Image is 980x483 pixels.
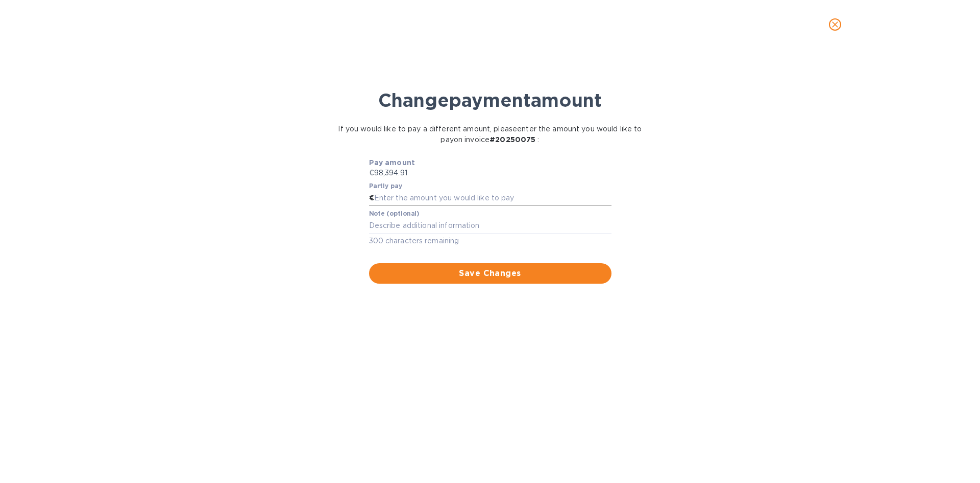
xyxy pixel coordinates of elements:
p: €98,394.91 [369,168,611,178]
input: Enter the amount you would like to pay [374,191,611,206]
p: If you would like to pay a different amount, please enter the amount you would like to pay on inv... [337,124,643,145]
span: Save Changes [377,267,603,280]
div: € [369,191,374,206]
label: Partly pay [369,183,403,190]
p: 300 characters remaining [369,235,611,247]
b: Change payment amount [378,89,602,111]
button: close [823,12,847,37]
label: Note (optional) [369,211,419,217]
b: # 20250075 [489,135,535,144]
b: Pay amount [369,158,415,167]
button: Save Changes [369,263,611,284]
